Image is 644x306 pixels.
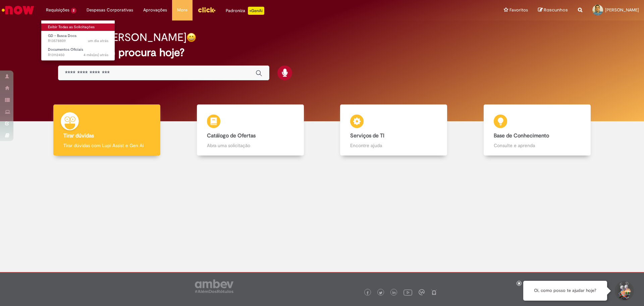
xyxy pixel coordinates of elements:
[58,47,586,58] h2: O que você procura hoje?
[35,104,179,156] a: Tirar dúvidas Tirar dúvidas com Lupi Assist e Gen Ai
[41,46,115,58] a: Aberto R13112450 : Documentos Oficiais
[63,132,94,139] b: Tirar dúvidas
[207,132,256,139] b: Catálogo de Ofertas
[58,32,186,43] h2: Bom dia, [PERSON_NAME]
[350,142,437,149] p: Encontre ajuda
[494,132,549,139] b: Base de Conhecimento
[404,288,412,297] img: logo_footer_youtube.png
[248,7,264,15] p: +GenAi
[494,142,581,149] p: Consulte e aprenda
[1,3,35,17] img: ServiceNow
[509,7,528,13] span: Favoritos
[605,7,639,13] span: [PERSON_NAME]
[179,104,322,156] a: Catálogo de Ofertas Abra uma solicitação
[177,7,187,13] span: More
[48,38,108,44] span: R13578809
[87,7,133,13] span: Despesas Corporativas
[366,291,369,295] img: logo_footer_facebook.png
[143,7,167,13] span: Aprovações
[207,142,294,149] p: Abra uma solicitação
[431,289,437,295] img: logo_footer_naosei.png
[71,8,76,13] span: 2
[195,279,233,293] img: logo_footer_ambev_rotulo_gray.png
[186,33,196,42] img: happy-face.png
[88,38,108,43] time: 29/09/2025 17:15:19
[379,291,382,295] img: logo_footer_twitter.png
[198,5,216,15] img: click_logo_yellow_360x200.png
[392,291,396,295] img: logo_footer_linkedin.png
[41,20,115,61] ul: Requisições
[88,38,108,43] span: um dia atrás
[48,52,108,58] span: R13112450
[84,52,108,57] span: 4 mês(es) atrás
[84,52,108,57] time: 30/05/2025 07:57:47
[48,47,83,52] span: Documentos Oficiais
[538,7,568,13] a: Rascunhos
[614,281,634,301] button: Iniciar Conversa de Suporte
[41,24,115,31] a: Exibir Todas as Solicitações
[544,7,568,13] span: Rascunhos
[523,281,607,301] div: Oi, como posso te ajudar hoje?
[466,104,609,156] a: Base de Conhecimento Consulte e aprenda
[63,142,150,149] p: Tirar dúvidas com Lupi Assist e Gen Ai
[350,132,384,139] b: Serviços de TI
[322,104,466,156] a: Serviços de TI Encontre ajuda
[226,7,264,15] div: Padroniza
[419,289,425,295] img: logo_footer_workplace.png
[46,7,69,13] span: Requisições
[41,32,115,45] a: Aberto R13578809 : GD - Busca Docs
[48,33,76,38] span: GD - Busca Docs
